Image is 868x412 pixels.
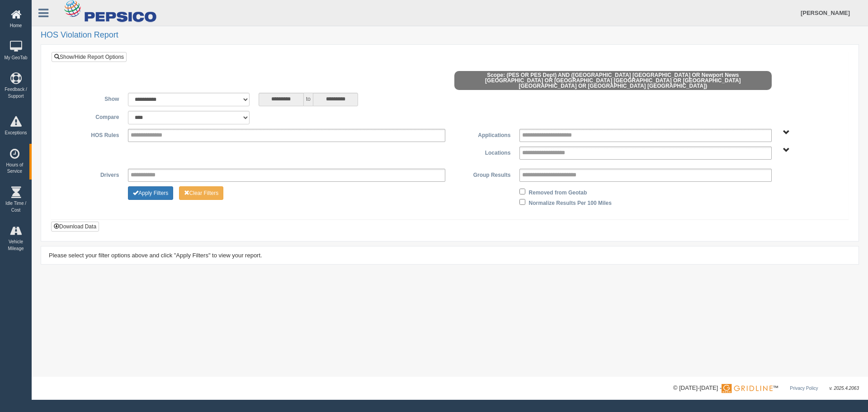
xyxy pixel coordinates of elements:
label: HOS Rules [58,129,123,140]
span: v. 2025.4.2063 [830,386,859,391]
label: Show [58,93,123,104]
label: Compare [58,111,123,122]
button: Download Data [51,222,99,232]
span: Scope: (PES OR PES Dept) AND ([GEOGRAPHIC_DATA] [GEOGRAPHIC_DATA] OR Newport News [GEOGRAPHIC_DAT... [454,71,772,90]
img: Gridline [722,384,773,393]
a: Privacy Policy [790,386,818,391]
label: Locations [450,147,515,157]
span: to [304,93,313,106]
label: Normalize Results Per 100 Miles [529,197,612,208]
label: Removed from Geotab [529,186,587,197]
label: Drivers [58,169,123,180]
a: Show/Hide Report Options [52,52,127,62]
button: Change Filter Options [179,186,224,200]
div: © [DATE]-[DATE] - ™ [673,384,859,393]
label: Applications [450,129,515,140]
button: Change Filter Options [128,186,173,200]
label: Group Results [450,169,515,180]
span: Please select your filter options above and click "Apply Filters" to view your report. [49,252,262,259]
